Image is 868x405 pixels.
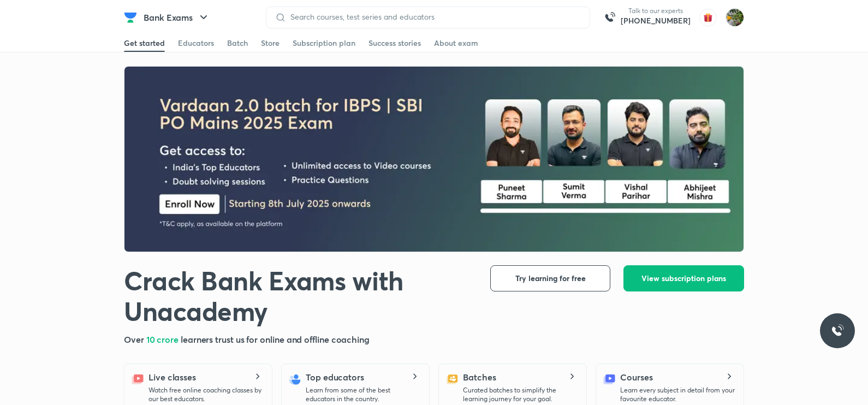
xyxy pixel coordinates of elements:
span: Over [124,333,146,345]
p: Learn from some of the best educators in the country. [306,386,420,403]
div: Get started [124,38,165,49]
input: Search courses, test series and educators [286,13,581,21]
a: [PHONE_NUMBER] [621,15,691,26]
span: Try learning for free [515,273,586,284]
span: View subscription plans [641,273,726,284]
a: Store [261,34,280,52]
span: learners trust us for online and offline coaching [181,333,370,345]
img: ttu [831,324,844,337]
img: Company Logo [124,11,137,24]
h1: Crack Bank Exams with Unacademy [124,265,473,326]
span: 10 crore [146,333,181,345]
img: Sweksha soni [726,8,744,27]
h5: Batches [463,371,496,384]
button: View subscription plans [623,265,744,291]
div: Success stories [368,38,421,49]
p: Talk to our experts [621,7,691,15]
img: avatar [699,9,717,26]
p: Watch free online coaching classes by our best educators. [148,386,263,403]
h5: Live classes [148,371,196,384]
a: Educators [178,34,214,52]
h5: Top educators [306,371,364,384]
img: call-us [599,7,621,28]
a: Get started [124,34,165,52]
div: Subscription plan [293,38,355,49]
p: Learn every subject in detail from your favourite educator. [620,386,735,403]
a: Subscription plan [293,34,355,52]
a: Success stories [368,34,421,52]
div: Educators [178,38,214,49]
p: Curated batches to simplify the learning journey for your goal. [463,386,578,403]
button: Bank Exams [137,7,217,28]
button: Try learning for free [490,265,610,291]
div: Store [261,38,280,49]
h5: Courses [620,371,652,384]
div: About exam [434,38,478,49]
a: Batch [227,34,248,52]
div: Batch [227,38,248,49]
a: About exam [434,34,478,52]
